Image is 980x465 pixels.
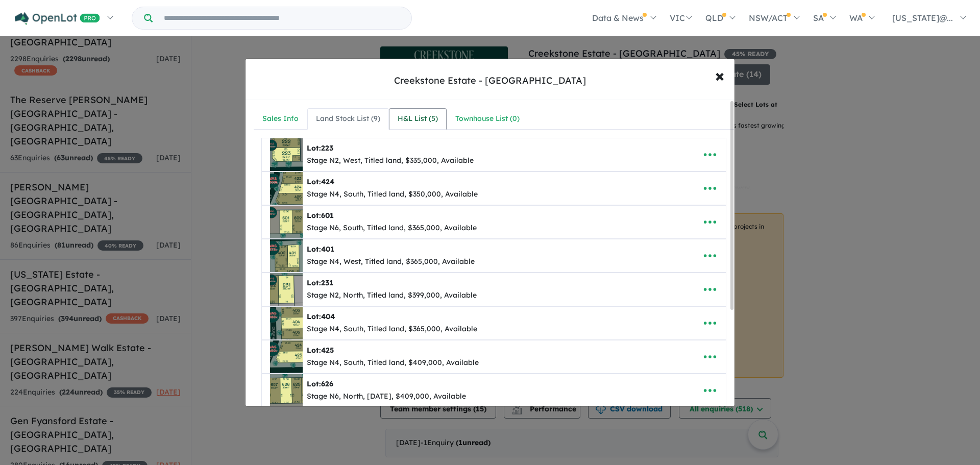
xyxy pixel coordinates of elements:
[892,13,953,23] span: [US_STATE]@...
[321,211,334,220] span: 601
[715,64,724,86] span: ×
[307,312,335,321] b: Lot:
[307,346,334,355] b: Lot:
[307,244,334,254] b: Lot:
[262,113,299,125] div: Sales Info
[321,346,334,355] span: 425
[307,256,475,268] div: Stage N4, West, Titled land, $365,000, Available
[307,222,477,234] div: Stage N6, South, Titled land, $365,000, Available
[321,379,333,388] span: 626
[155,7,409,29] input: Try estate name, suburb, builder or developer
[307,155,474,167] div: Stage N2, West, Titled land, $335,000, Available
[321,312,335,321] span: 404
[455,113,520,125] div: Townhouse List ( 0 )
[270,340,303,373] img: Creekstone%20Estate%20-%20Tarneit%20-%20Lot%20425___1756356733.png
[270,206,303,238] img: Creekstone%20Estate%20-%20Tarneit%20-%20Lot%20601___1752723488.png
[321,278,333,287] span: 231
[398,113,438,125] div: H&L List ( 5 )
[270,273,303,306] img: Creekstone%20Estate%20-%20Tarneit%20-%20Lot%20231___1752723415.png
[316,113,380,125] div: Land Stock List ( 9 )
[321,143,333,153] span: 223
[394,74,586,87] div: Creekstone Estate - [GEOGRAPHIC_DATA]
[307,357,479,369] div: Stage N4, South, Titled land, $409,000, Available
[307,379,333,388] b: Lot:
[321,244,334,254] span: 401
[307,188,478,201] div: Stage N4, South, Titled land, $350,000, Available
[270,307,303,339] img: Creekstone%20Estate%20-%20Tarneit%20-%20Lot%20404___1756356918.png
[307,143,333,153] b: Lot:
[270,374,303,407] img: Creekstone%20Estate%20-%20Tarneit%20-%20Lot%20626___1734476066.jpg
[321,177,334,186] span: 424
[270,239,303,272] img: Creekstone%20Estate%20-%20Tarneit%20-%20Lot%20401___1756356796.png
[307,278,333,287] b: Lot:
[307,289,477,302] div: Stage N2, North, Titled land, $399,000, Available
[307,390,466,403] div: Stage N6, North, [DATE], $409,000, Available
[307,177,334,186] b: Lot:
[270,172,303,205] img: Creekstone%20Estate%20-%20Tarneit%20-%20Lot%20424___1756356667.png
[307,211,334,220] b: Lot:
[307,323,477,335] div: Stage N4, South, Titled land, $365,000, Available
[15,12,100,25] img: Openlot PRO Logo White
[270,138,303,171] img: Creekstone%20Estate%20-%20Tarneit%20-%20Lot%20223___1752723269.png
